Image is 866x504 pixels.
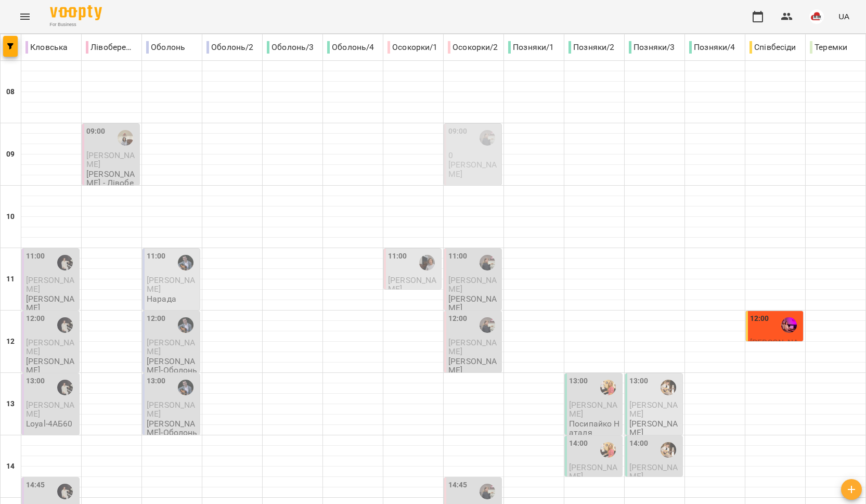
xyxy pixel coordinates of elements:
label: 13:00 [26,376,45,387]
p: Позняки/4 [689,41,735,54]
label: 14:45 [26,480,45,491]
p: Осокорки/1 [387,41,438,54]
label: 11:00 [26,251,45,262]
p: Кловська [25,41,68,54]
img: Анна ГОРБУЛІНА [57,380,73,395]
span: [PERSON_NAME] [448,275,497,294]
img: Людмила ЦВЄТКОВА [419,255,435,270]
button: Menu [12,4,37,29]
p: Оболонь/2 [206,41,253,54]
p: [PERSON_NAME]-Оболонь [147,419,198,437]
p: Лівобережна [86,41,137,54]
h6: 08 [6,86,15,98]
span: [PERSON_NAME] [629,462,678,481]
span: UA [838,11,849,22]
label: 12:00 [26,313,45,325]
img: Наталя ПОСИПАЙКО [600,442,616,458]
p: [PERSON_NAME] - Лівобережна [86,170,137,197]
button: UA [834,7,854,26]
label: 14:45 [448,480,468,491]
p: [PERSON_NAME] [26,294,77,313]
h6: 10 [6,211,15,223]
span: [PERSON_NAME] [86,150,135,169]
img: Анна ГОРБУЛІНА [57,484,73,499]
span: [PERSON_NAME] [147,400,195,419]
p: [PERSON_NAME] [448,160,499,178]
label: 13:00 [147,376,166,387]
h6: 13 [6,398,15,410]
p: Оболонь [146,41,185,54]
label: 09:00 [448,126,468,137]
img: Наталя ПОСИПАЙКО [600,380,616,395]
label: 14:00 [629,438,649,449]
img: КЕРІВНИК [781,317,797,333]
img: 42377b0de29e0fb1f7aad4b12e1980f7.jpeg [809,9,824,24]
span: [PERSON_NAME] [388,275,436,294]
img: Анна ГОРБУЛІНА [57,317,73,333]
p: Позняки/1 [508,41,554,54]
img: Сергій ВЛАСОВИЧ [661,380,676,395]
img: Олексій КОЧЕТОВ [178,255,193,270]
p: 0 [448,151,499,160]
span: [PERSON_NAME] [569,400,617,419]
h6: 14 [6,461,15,472]
span: [PERSON_NAME] [26,275,74,294]
label: 12:00 [750,313,769,325]
span: [PERSON_NAME] [750,338,798,356]
p: Оболонь/3 [267,41,314,54]
h6: 09 [6,149,15,160]
label: 12:00 [448,313,468,325]
div: Сергій ВЛАСОВИЧ [661,442,676,458]
p: [PERSON_NAME] [26,357,77,375]
label: 09:00 [86,126,106,137]
p: Позняки/3 [629,41,675,54]
label: 11:00 [388,251,407,262]
p: Нарада [147,294,176,303]
span: [PERSON_NAME] [569,462,617,481]
p: Посипайко Наталя [569,419,620,437]
button: Створити урок [841,479,862,500]
img: Олексій КОЧЕТОВ [178,380,193,395]
div: Тетяна КУРУЧ [480,317,495,333]
span: [PERSON_NAME] [147,275,195,294]
p: Осокорки/2 [448,41,498,54]
p: Теремки [810,41,847,54]
span: [PERSON_NAME] [26,338,74,356]
p: [PERSON_NAME] [448,357,499,375]
label: 11:00 [147,251,166,262]
img: Анна ГОРБУЛІНА [57,255,73,270]
span: [PERSON_NAME] [629,400,678,419]
span: [PERSON_NAME] [448,338,497,356]
img: Ельміра АЛІЄВА [118,130,133,146]
span: [PERSON_NAME] [147,338,195,356]
img: Тетяна КУРУЧ [480,255,495,270]
img: Voopty Logo [50,5,102,20]
p: Позняки/2 [568,41,614,54]
label: 11:00 [448,251,468,262]
label: 12:00 [147,313,166,325]
img: Олексій КОЧЕТОВ [178,317,193,333]
img: Тетяна КУРУЧ [480,484,495,499]
p: Співбесіди [749,41,796,54]
p: [PERSON_NAME]-Оболонь [147,357,198,375]
img: Тетяна КУРУЧ [480,130,495,146]
h6: 12 [6,336,15,347]
p: Оболонь/4 [327,41,374,54]
label: 13:00 [629,376,649,387]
